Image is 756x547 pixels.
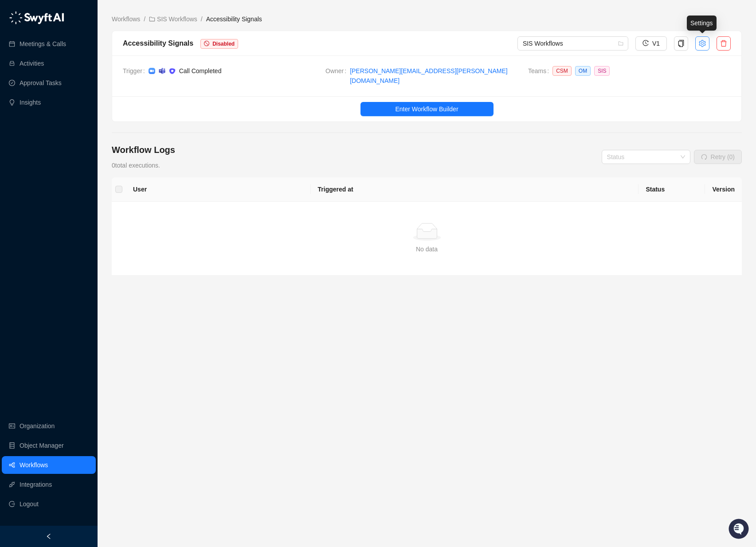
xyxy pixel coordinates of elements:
[147,14,199,24] a: folder SIS Workflows
[126,177,311,202] th: User
[395,104,458,114] span: Enter Workflow Builder
[149,16,155,22] span: folder
[20,495,39,513] span: Logout
[728,518,752,542] iframe: Open customer support
[110,14,142,24] a: Workflows
[112,102,741,116] a: Enter Workflow Builder
[687,16,717,31] div: Settings
[9,11,64,24] img: logo-05li4sbe.png
[20,55,44,72] a: Activities
[18,124,33,133] span: Docs
[9,501,15,507] span: logout
[9,80,25,96] img: 5124521997842_fc6d7dfcefe973c2e489_88.png
[122,244,731,254] div: No data
[720,40,727,47] span: delete
[123,66,149,76] span: Trigger
[20,417,55,435] a: Organization
[144,14,145,24] li: /
[350,66,521,86] a: [PERSON_NAME][EMAIL_ADDRESS][PERSON_NAME][DOMAIN_NAME]
[9,125,16,132] div: 📚
[112,162,160,169] span: 0 total executions.
[20,476,52,493] a: Integrations
[9,35,161,50] p: Welcome 👋
[20,35,66,53] a: Meetings & Calls
[151,83,161,94] button: Start new chat
[694,150,742,164] button: Retry (0)
[206,16,262,23] span: Accessibility Signals
[20,74,62,92] a: Approval Tasks
[46,533,52,539] span: left
[179,67,222,74] span: Call Completed
[88,146,107,152] span: Pylon
[212,41,235,47] span: Disabled
[325,66,350,86] span: Owner
[112,144,175,156] h4: Workflow Logs
[594,66,610,76] span: SIS
[201,14,203,24] li: /
[523,37,623,50] span: SIS Workflows
[9,50,161,64] h2: How can we help?
[699,40,706,47] span: setting
[528,66,552,79] span: Teams
[575,66,591,76] span: OM
[552,66,572,76] span: CSM
[20,94,41,111] a: Insights
[705,177,742,202] th: Version
[49,124,68,133] span: Status
[169,68,176,74] img: ix+ea6nV3o2uKgAAAABJRU5ErkJggg==
[63,145,107,152] a: Powered byPylon
[635,36,667,51] button: V1
[204,41,209,46] span: stop
[652,39,660,48] span: V1
[311,177,639,202] th: Triggered at
[30,89,116,96] div: We're offline, we'll be back soon
[123,38,193,49] div: Accessibility Signals
[642,40,649,46] span: history
[638,177,705,202] th: Status
[360,102,494,116] button: Enter Workflow Builder
[20,437,64,454] a: Object Manager
[159,68,165,74] img: microsoft-teams-BZ5xE2bQ.png
[149,68,155,74] img: zoom-DkfWWZB2.png
[5,121,36,137] a: 📚Docs
[678,40,685,47] span: copy
[20,456,48,474] a: Workflows
[40,125,47,132] div: 📶
[9,9,27,27] img: Swyft AI
[30,80,145,89] div: Start new chat
[36,121,72,137] a: 📶Status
